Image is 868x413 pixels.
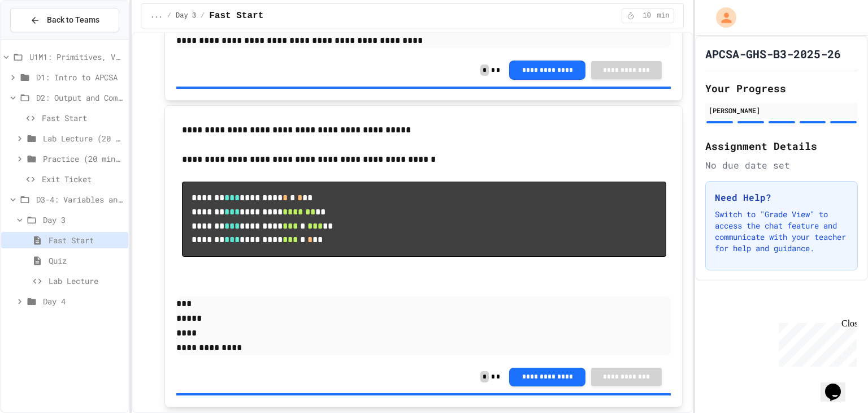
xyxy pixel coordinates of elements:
[5,5,78,72] div: Chat with us now!Close
[821,368,857,402] iframe: chat widget
[638,11,656,20] span: 10
[43,214,124,226] span: Day 3
[150,11,163,20] span: ...
[49,275,124,287] span: Lab Lecture
[36,193,124,205] span: D3-4: Variables and Input
[42,112,124,124] span: Fast Start
[705,80,858,96] h2: Your Progress
[49,255,124,266] span: Quiz
[176,11,196,20] span: Day 3
[209,9,263,23] span: Fast Start
[167,11,171,20] span: /
[715,209,848,254] p: Switch to "Grade View" to access the chat feature and communicate with your teacher for help and ...
[43,153,124,165] span: Practice (20 mins)
[705,158,858,172] div: No due date set
[47,14,99,26] span: Back to Teams
[10,8,119,32] button: Back to Teams
[657,11,670,20] span: min
[42,173,124,185] span: Exit Ticket
[201,11,205,20] span: /
[49,234,124,246] span: Fast Start
[43,295,124,307] span: Day 4
[705,46,841,62] h1: APCSA-GHS-B3-2025-26
[705,138,858,154] h2: Assignment Details
[29,51,124,63] span: U1M1: Primitives, Variables, Basic I/O
[715,191,848,204] h3: Need Help?
[774,319,857,367] iframe: chat widget
[36,92,124,104] span: D2: Output and Compiling Code
[43,132,124,144] span: Lab Lecture (20 mins)
[709,105,854,115] div: [PERSON_NAME]
[704,5,739,31] div: My Account
[36,71,124,83] span: D1: Intro to APCSA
